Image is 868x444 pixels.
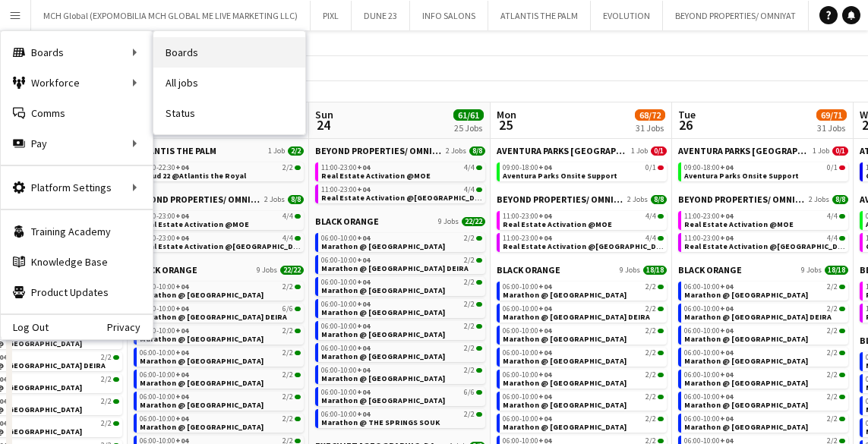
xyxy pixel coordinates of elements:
span: 06:00-10:00 [503,371,551,379]
span: BLACK ORANGE [134,264,197,276]
span: 06:00-10:00 [140,349,188,357]
span: +04 [720,211,733,221]
span: Marathon @ FESTIVAL CITY MALL [321,285,445,295]
span: 11:00-23:00 [321,186,370,194]
span: 2/2 [827,305,838,313]
a: 11:00-23:00+044/4Real Estate Activation @[GEOGRAPHIC_DATA] [321,184,482,202]
a: 06:00-10:00+042/2Marathon @ [GEOGRAPHIC_DATA] [321,343,482,361]
span: Marathon @ CITY CENTRE DEIRA [140,312,287,322]
a: 06:00-10:00+042/2Marathon @ [GEOGRAPHIC_DATA] [140,348,301,365]
span: BEYOND PROPERTIES/ OMNIYAT [315,145,443,156]
span: +04 [538,162,551,172]
a: 11:00-23:00+044/4Real Estate Activation @MOE [140,211,301,228]
a: AVENTURA PARKS [GEOGRAPHIC_DATA]1 Job0/1 [678,145,848,156]
a: 06:00-10:00+042/2Marathon @ [GEOGRAPHIC_DATA] [140,282,301,299]
span: 06:00-10:00 [321,257,370,264]
a: 06:00-10:00+042/2Marathon @ [GEOGRAPHIC_DATA] [321,277,482,294]
span: Marathon @ THE SPRINGS SOUK [321,417,440,427]
a: BLACK ORANGE9 Jobs22/22 [134,264,304,276]
a: 06:00-10:00+042/2Marathon @ [GEOGRAPHIC_DATA] [684,348,845,365]
a: 06:00-10:00+042/2Marathon @ [GEOGRAPHIC_DATA] [503,326,664,343]
span: 06:00-10:00 [321,389,370,396]
a: Boards [153,37,305,68]
span: Marathon @ CITY CENTRE DEIRA [321,263,469,273]
span: BEYOND PROPERTIES/ OMNIYAT [134,194,261,205]
span: +04 [720,392,733,401]
span: 9 Jobs [801,266,822,275]
span: 2/2 [645,327,656,335]
a: BLACK ORANGE9 Jobs22/22 [315,216,485,227]
span: 11:00-23:00 [503,235,551,242]
a: 06:00-10:00+042/2Marathon @ [GEOGRAPHIC_DATA] [503,282,664,299]
span: 0/1 [827,164,838,172]
span: Aventura Parks Onsite Support [684,171,799,181]
span: 2/2 [464,323,475,330]
span: 11:00-23:00 [684,235,733,242]
span: +04 [538,326,551,335]
span: 11:00-23:00 [140,235,188,242]
span: BLACK ORANGE [678,264,742,276]
a: BEYOND PROPERTIES/ OMNIYAT2 Jobs8/8 [678,194,848,205]
div: BEYOND PROPERTIES/ OMNIYAT2 Jobs8/811:00-23:00+044/4Real Estate Activation @MOE11:00-23:00+044/4R... [315,145,485,216]
span: BLACK ORANGE [497,264,560,276]
span: 06:00-10:00 [684,371,733,379]
span: 4/4 [464,186,475,194]
span: 06:00-10:00 [503,327,551,335]
span: 09:00-18:00 [684,164,733,172]
a: 11:00-23:00+044/4Real Estate Activation @MOE [684,211,845,228]
span: Marathon @ DUBAI HILLS MALL [684,290,808,300]
a: 06:00-10:00+042/2Marathon @ [GEOGRAPHIC_DATA] [140,392,301,409]
a: 09:00-18:00+040/1Aventura Parks Onsite Support [503,162,664,180]
span: 2/2 [464,345,475,352]
span: Marathon @ MALL OF THE EMIRATES [140,378,264,388]
span: +04 [357,321,370,331]
span: 2/2 [101,420,112,427]
span: 06:00-10:00 [140,283,188,291]
span: 06:00-10:00 [321,279,370,286]
span: 2 Jobs [627,195,648,204]
span: Marathon @ DUBAI MARINA MALL [321,373,445,383]
span: AVENTURA PARKS DUBAI [678,145,810,156]
span: 18/18 [825,266,848,275]
span: 06:00-10:00 [140,393,188,401]
a: Training Academy [1,216,153,247]
span: +04 [175,370,188,379]
a: BLACK ORANGE9 Jobs18/18 [678,264,848,276]
span: +04 [538,370,551,379]
a: 06:00-10:00+042/2Marathon @ [GEOGRAPHIC_DATA] [503,392,664,409]
a: 06:00-10:00+042/2Marathon @ [GEOGRAPHIC_DATA] DEIRA [503,304,664,321]
span: 06:00-10:00 [503,393,551,401]
span: Real Estate Activation @Nakheel mall [140,241,309,251]
a: 06:00-10:00+042/2Marathon @ THE SPRINGS SOUK [321,409,482,427]
span: 2/2 [464,257,475,264]
a: 11:00-23:00+044/4Real Estate Activation @MOE [503,211,664,228]
span: 0/1 [651,146,667,156]
span: +04 [538,211,551,221]
span: Marathon @ DUBAI MARINA MALL [140,422,264,432]
span: 2/2 [645,393,656,401]
a: 06:00-10:00+042/2Marathon @ [GEOGRAPHIC_DATA] [684,326,845,343]
span: +04 [357,184,370,194]
a: BEYOND PROPERTIES/ OMNIYAT2 Jobs8/8 [134,194,304,205]
span: 4/4 [827,213,838,220]
span: +04 [175,233,188,243]
span: 2/2 [282,164,293,172]
a: 06:00-10:00+042/2Marathon @ [GEOGRAPHIC_DATA] [321,299,482,316]
span: 2/2 [645,305,656,313]
span: +04 [720,414,733,424]
button: DUNE 23 [352,1,410,30]
a: ATLANTIS THE PALM1 Job2/2 [134,145,304,156]
button: INFO SALONS [410,1,488,30]
span: 06:00-10:00 [503,283,551,291]
span: +04 [357,277,370,287]
span: +04 [357,409,370,419]
span: 4/4 [645,213,656,220]
span: 2 Jobs [446,146,466,156]
span: +04 [538,282,551,291]
span: Real Estate Activation @Nakheel mall [321,193,491,203]
span: 4/4 [645,235,656,242]
a: 06:00-10:00+042/2Marathon @ [GEOGRAPHIC_DATA] [503,414,664,431]
span: 2/2 [464,279,475,286]
a: 06:00-10:00+042/2Marathon @ [GEOGRAPHIC_DATA] [684,414,845,431]
span: +04 [720,348,733,357]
